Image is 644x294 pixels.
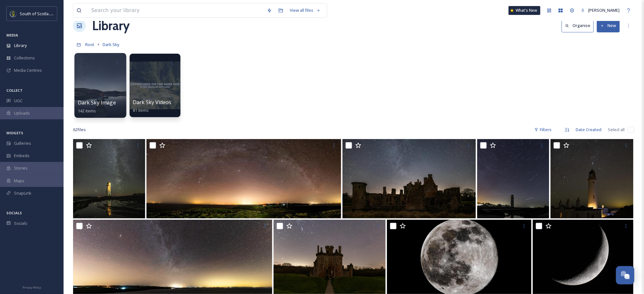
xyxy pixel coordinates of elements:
[287,4,324,17] a: View all files
[73,127,86,133] span: 62 file s
[133,107,149,113] span: 81 items
[14,165,28,171] span: Stories
[578,4,623,17] a: [PERSON_NAME]
[6,130,23,135] span: WIDGETS
[133,99,230,113] a: Dark Sky Videos & Stills [PERSON_NAME]81 items
[85,41,94,48] a: Root
[616,266,634,284] button: Open Chat
[597,19,620,32] button: New
[6,88,23,93] span: COLLECT
[562,19,594,32] button: Organise
[103,42,119,47] span: Dark Sky
[509,6,540,15] a: What's New
[92,16,130,35] a: Library
[14,178,24,184] span: Maps
[10,10,17,17] img: images.jpeg
[73,139,145,218] img: Mars, the lighthouse & the galactic core .jpg
[14,67,42,73] span: Media Centres
[6,210,22,215] span: SOCIALS
[588,7,620,13] span: [PERSON_NAME]
[85,42,94,47] span: Root
[78,108,96,113] span: 142 items
[573,124,605,136] div: Date Created
[14,153,30,159] span: Embeds
[23,285,41,290] span: Privacy Policy
[103,41,119,48] a: Dark Sky
[14,140,31,146] span: Galleries
[88,3,264,17] input: Search your library
[551,139,634,218] img: The Lighthouse & the Hunter.jpg
[146,139,341,218] img: Milky Way Arch over Mull of Galloway.jpg
[531,124,555,136] div: Filters
[6,33,18,37] span: MEDIA
[20,10,92,17] span: South of Scotland Destination Alliance
[477,139,549,218] img: Southerness Star Trails .jpg
[78,99,164,106] span: Dark Sky Imagery [PERSON_NAME]
[133,99,230,106] span: Dark Sky Videos & Stills [PERSON_NAME]
[608,127,625,133] span: Select all
[14,98,23,104] span: UGC
[23,283,41,291] a: Privacy Policy
[14,220,27,226] span: Socials
[14,190,31,196] span: SnapLink
[14,55,35,61] span: Collections
[78,100,164,114] a: Dark Sky Imagery [PERSON_NAME]142 items
[14,43,27,49] span: Library
[342,139,476,218] img: Milky Way over Caerlaverlock.jpg
[14,110,30,116] span: Uploads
